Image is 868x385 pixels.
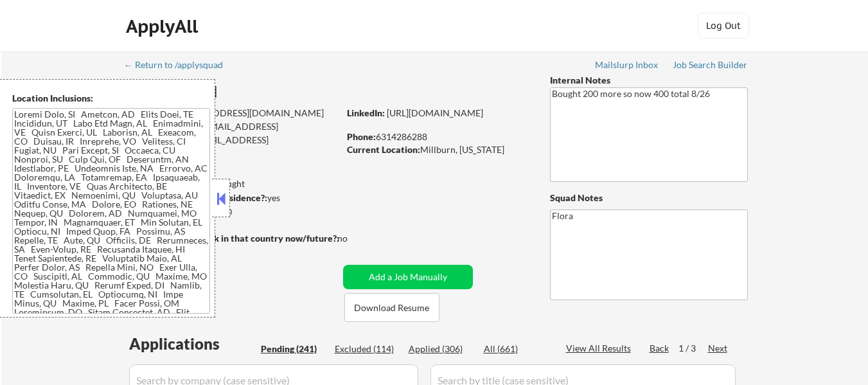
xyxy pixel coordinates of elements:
[125,206,339,219] div: $160,000
[126,15,202,37] div: ApplyAll
[347,143,529,156] div: Millburn, [US_STATE]
[343,265,473,289] button: Add a Job Manually
[335,343,399,355] div: Excluded (114)
[650,342,670,355] div: Back
[387,107,483,118] a: [URL][DOMAIN_NAME]
[698,13,749,39] button: Log Out
[409,343,473,355] div: Applied (306)
[678,342,708,355] div: 1 / 3
[261,343,325,355] div: Pending (241)
[124,60,235,69] div: ← Return to /applysquad
[566,342,635,355] div: View All Results
[347,130,529,143] div: 6314286288
[673,60,748,69] div: Job Search Builder
[708,342,729,355] div: Next
[484,343,548,355] div: All (661)
[126,107,339,120] div: [EMAIL_ADDRESS][DOMAIN_NAME]
[125,177,339,190] div: 306 sent / 400 bought
[344,293,439,322] button: Download Resume
[126,120,339,145] div: [EMAIL_ADDRESS][DOMAIN_NAME]
[673,60,748,73] a: Job Search Builder
[337,232,374,245] div: no
[550,192,748,204] div: Squad Notes
[124,60,235,73] a: ← Return to /applysquad
[347,107,385,118] strong: LinkedIn:
[12,92,210,105] div: Location Inclusions:
[595,60,659,69] div: Mailslurp Inbox
[550,74,748,87] div: Internal Notes
[347,144,420,155] strong: Current Location:
[347,131,376,142] strong: Phone:
[595,60,659,73] a: Mailslurp Inbox
[125,233,339,244] strong: Will need Visa to work in that country now/future?:
[125,134,339,159] div: [EMAIL_ADDRESS][DOMAIN_NAME]
[129,336,256,352] div: Applications
[125,84,389,100] div: [PERSON_NAME]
